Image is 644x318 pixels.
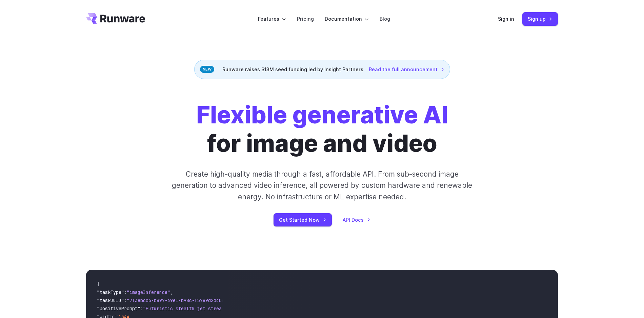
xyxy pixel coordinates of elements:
[194,60,450,79] div: Runware raises $13M seed funding led by Insight Partners
[140,305,143,312] span: :
[97,305,140,312] span: "positivePrompt"
[274,213,332,226] a: Get Started Now
[343,216,370,224] a: API Docs
[86,13,145,24] a: Go to /
[127,289,170,295] span: "imageInference"
[124,297,127,303] span: :
[170,289,173,295] span: ,
[498,15,514,23] a: Sign in
[325,15,369,23] label: Documentation
[196,101,448,158] h1: for image and video
[97,289,124,295] span: "taskType"
[196,100,448,129] strong: Flexible generative AI
[522,12,558,25] a: Sign up
[369,65,444,73] a: Read the full announcement
[143,305,390,312] span: "Futuristic stealth jet streaking through a neon-lit cityscape with glowing purple exhaust"
[380,15,390,23] a: Blog
[127,297,230,303] span: "7f3ebcb6-b897-49e1-b98c-f5789d2d40d7"
[97,281,100,287] span: {
[124,289,127,295] span: :
[258,15,286,23] label: Features
[97,297,124,303] span: "taskUUID"
[297,15,314,23] a: Pricing
[171,168,473,202] p: Create high-quality media through a fast, affordable API. From sub-second image generation to adv...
